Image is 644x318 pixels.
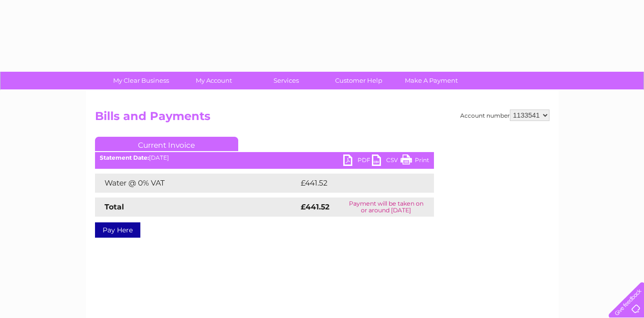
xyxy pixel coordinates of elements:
a: Make A Payment [392,72,471,89]
td: Water @ 0% VAT [95,174,298,193]
td: £441.52 [298,174,416,193]
a: CSV [372,154,401,168]
td: Payment will be taken on or around [DATE] [338,197,434,217]
a: Customer Help [319,72,398,89]
strong: Total [105,202,124,211]
a: PDF [343,154,372,168]
strong: £441.52 [301,202,329,211]
a: Current Invoice [95,137,238,151]
div: [DATE] [95,154,434,161]
a: My Clear Business [102,72,180,89]
b: Statement Date: [100,154,149,161]
a: My Account [174,72,253,89]
a: Services [247,72,326,89]
a: Print [401,154,429,168]
div: Account number [460,110,549,121]
h2: Bills and Payments [95,110,549,128]
a: Pay Here [95,222,140,238]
